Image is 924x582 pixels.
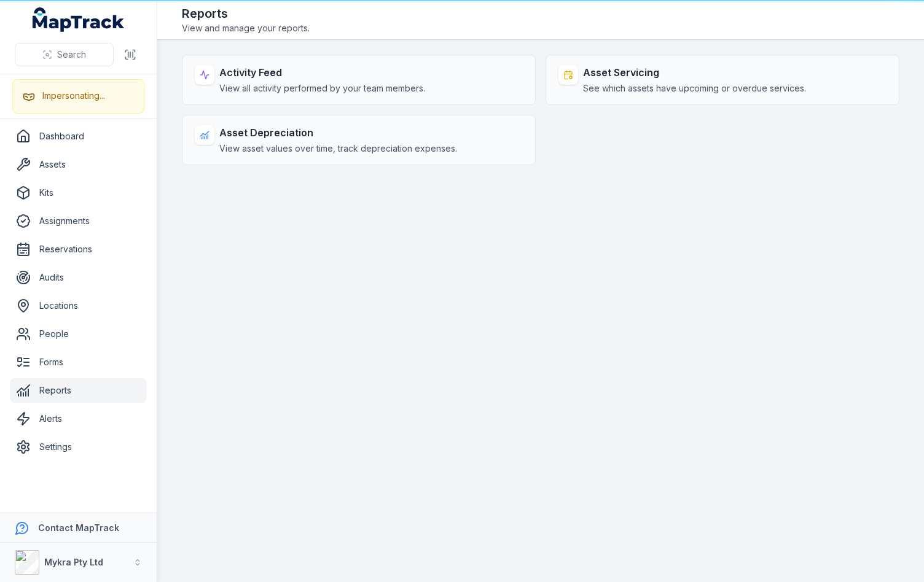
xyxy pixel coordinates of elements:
strong: Mykra Pty Ltd [44,557,103,567]
a: Asset DepreciationView asset values over time, track depreciation expenses. [182,115,536,165]
a: Kits [10,180,147,205]
a: Locations [10,293,147,318]
strong: Activity Feed [219,65,425,80]
a: People [10,322,147,346]
a: Dashboard [10,124,147,149]
button: Search [15,43,114,66]
a: MapTrack [33,7,125,32]
span: View all activity performed by your team members. [219,82,425,95]
a: Reservations [10,237,147,262]
a: Activity FeedView all activity performed by your team members. [182,55,536,105]
a: Audits [10,265,147,290]
h2: Reports [182,5,310,22]
strong: Contact MapTrack [38,522,119,533]
strong: Asset Depreciation [219,125,457,140]
span: View and manage your reports. [182,22,310,34]
a: Asset ServicingSee which assets have upcoming or overdue services. [546,55,899,105]
a: Assignments [10,209,147,233]
a: Settings [10,435,147,459]
a: Alerts [10,406,147,431]
strong: Asset Servicing [583,65,806,80]
a: Forms [10,350,147,374]
span: View asset values over time, track depreciation expenses. [219,142,457,155]
span: See which assets have upcoming or overdue services. [583,82,806,95]
span: Search [57,49,86,61]
a: Reports [10,378,147,403]
a: Assets [10,152,147,177]
div: Impersonating... [42,90,105,102]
